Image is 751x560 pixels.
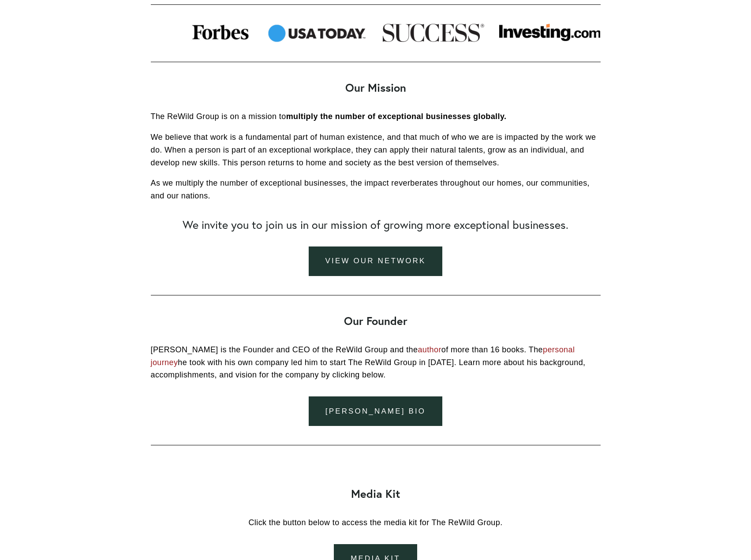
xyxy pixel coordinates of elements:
[151,218,601,231] h2: We invite you to join us in our mission of growing more exceptional businesses.
[345,80,406,95] strong: Our Mission
[267,24,368,43] a: USA Today logo
[344,314,407,328] strong: Our Founder
[151,516,601,529] p: Click the button below to access the media kit for The ReWild Group.
[351,486,400,501] strong: Media Kit
[418,345,441,354] a: author
[383,24,484,41] a: Success logo
[286,112,507,121] strong: multiply the number of exceptional businesses globally.
[499,24,601,41] a: Investing.com logo
[151,345,575,367] a: personal journey
[151,343,601,381] p: [PERSON_NAME] is the Founder and CEO of the ReWild Group and the of more than 16 books. The he to...
[151,177,601,202] p: As we multiply the number of exceptional businesses, the impact reverberates throughout our homes...
[309,396,442,426] a: [PERSON_NAME] Bio
[309,246,443,276] a: view our network
[151,131,601,169] p: We believe that work is a fundamental part of human existence, and that much of who we are is imp...
[189,24,252,41] a: Forbes Logo
[151,110,601,123] p: The ReWild Group is on a mission to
